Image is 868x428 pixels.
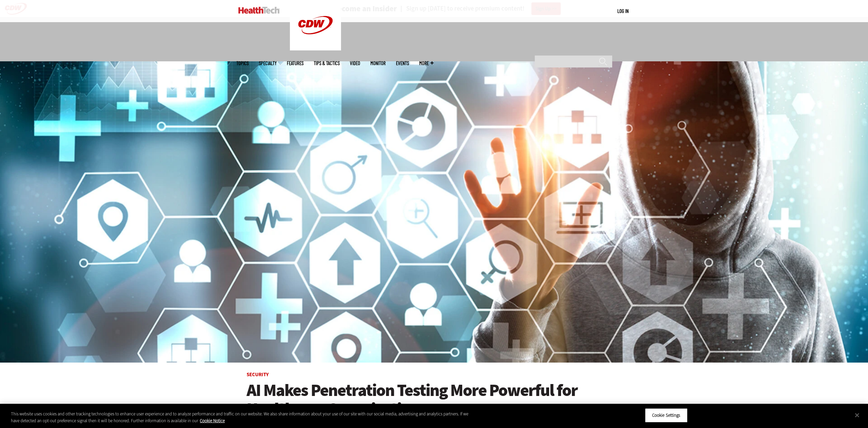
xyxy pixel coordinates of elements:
[370,61,386,66] a: MonITor
[259,61,277,66] span: Specialty
[850,408,865,423] button: Close
[247,371,269,378] a: Security
[11,411,477,424] div: This website uses cookies and other tracking technologies to enhance user experience and to analy...
[396,61,409,66] a: Events
[617,7,629,15] div: User menu
[314,61,340,66] a: Tips & Tactics
[617,8,629,14] a: Log in
[290,45,341,52] a: CDW
[200,418,225,424] a: More information about your privacy
[238,7,280,14] img: Home
[236,61,249,66] span: Topics
[287,61,304,66] a: Features
[247,381,622,418] a: AI Makes Penetration Testing More Powerful for Healthcare Organizations
[350,61,360,66] a: Video
[645,408,688,423] button: Cookie Settings
[419,61,433,66] span: More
